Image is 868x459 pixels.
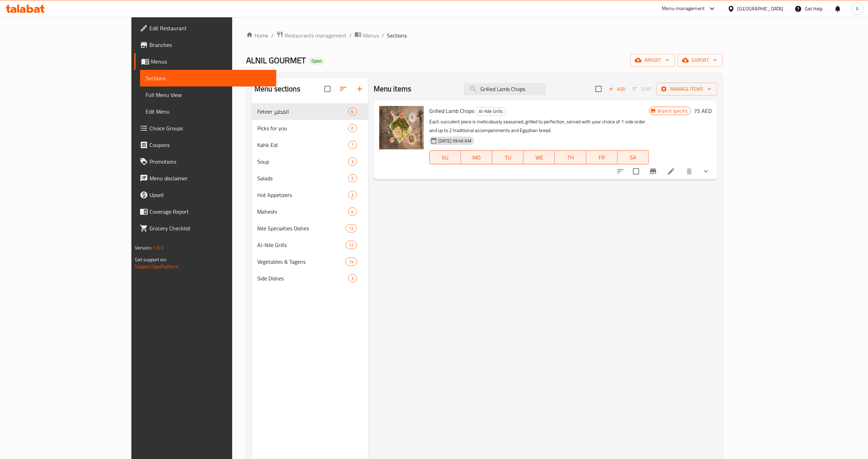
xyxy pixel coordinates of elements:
[349,142,357,148] span: 7
[149,24,271,32] span: Edit Restaurant
[146,91,271,99] span: Full Menu View
[606,84,628,95] span: Add item
[140,103,276,120] a: Edit Menu
[429,150,461,164] button: SU
[702,167,710,175] svg: Show Choices
[348,141,357,149] div: items
[134,20,276,36] a: Edit Restaurant
[464,153,489,163] span: MO
[135,243,152,252] span: Version:
[856,5,859,13] span: A
[662,5,705,13] div: Menu-management
[335,81,351,97] span: Sort sections
[348,124,357,132] div: items
[149,191,271,199] span: Upsell
[429,106,474,116] span: Grilled Lamb Chops
[346,241,357,249] div: items
[149,207,271,216] span: Coverage Report
[309,58,325,64] span: Open
[461,150,492,164] button: MO
[252,237,368,253] div: Al-Nile Grills12
[309,57,325,65] div: Open
[346,257,357,266] div: items
[135,262,179,271] a: Support.OpsPlatform
[738,5,784,13] div: [GEOGRAPHIC_DATA]
[257,191,348,199] span: Hot Appetizers
[476,107,506,115] span: Al-Nile Grills
[257,157,348,166] span: Soup
[618,150,649,164] button: SA
[252,103,368,120] div: Feteer الفطير6
[257,107,348,116] span: Feteer الفطير
[135,255,167,264] span: Get support on:
[252,153,368,170] div: Soup3
[348,207,357,216] div: items
[612,163,629,180] button: sort-choices
[149,141,271,149] span: Coupons
[257,257,346,266] span: Vegetables & Tagens
[492,150,524,164] button: TU
[146,74,271,82] span: Sections
[351,81,368,97] button: Add section
[252,170,368,187] div: Salads5
[348,107,357,116] div: items
[140,87,276,103] a: Full Menu View
[526,153,552,163] span: WE
[524,150,555,164] button: WE
[606,84,628,95] button: Add
[257,174,348,182] span: Salads
[628,84,656,95] span: Select section first
[349,192,357,198] span: 3
[636,56,670,65] span: import
[257,124,348,132] span: Picks for you
[252,187,368,203] div: Hot Appetizers3
[257,141,348,149] div: Kahk Eid
[346,242,356,248] span: 12
[257,224,346,232] div: Nile Specialties Dishes
[134,153,276,170] a: Promotions
[134,120,276,137] a: Choice Groups
[134,170,276,187] a: Menu disclaimer
[276,31,347,40] a: Restaurants management
[346,259,356,265] span: 14
[349,31,352,40] li: /
[589,153,615,163] span: FR
[645,163,662,180] button: Branch-specific-item
[620,153,646,163] span: SA
[662,85,712,93] span: Manage items
[429,117,649,135] p: Each succulent piece is meticulously seasoned, grilled to perfection, served with your choice of ...
[134,36,276,53] a: Branches
[252,220,368,237] div: Nile Specialties Dishes12
[349,208,357,215] span: 4
[246,31,723,40] nav: breadcrumb
[149,224,271,232] span: Grocery Checklist
[149,157,271,166] span: Promotions
[348,274,357,282] div: items
[586,150,618,164] button: FR
[681,163,698,180] button: delete
[349,275,357,282] span: 3
[151,57,271,66] span: Menus
[254,84,300,94] h2: Menu sections
[655,108,691,114] span: Branch specific
[348,174,357,182] div: items
[656,83,717,96] button: Manage items
[134,53,276,70] a: Menus
[252,120,368,137] div: Picks for you0
[252,270,368,287] div: Side Dishes3
[134,203,276,220] a: Coverage Report
[436,138,474,144] span: [DATE] 09:46 AM
[257,274,348,282] span: Side Dishes
[631,54,675,67] button: import
[285,31,347,40] span: Restaurants management
[146,107,271,116] span: Edit Menu
[348,191,357,199] div: items
[678,54,723,67] button: export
